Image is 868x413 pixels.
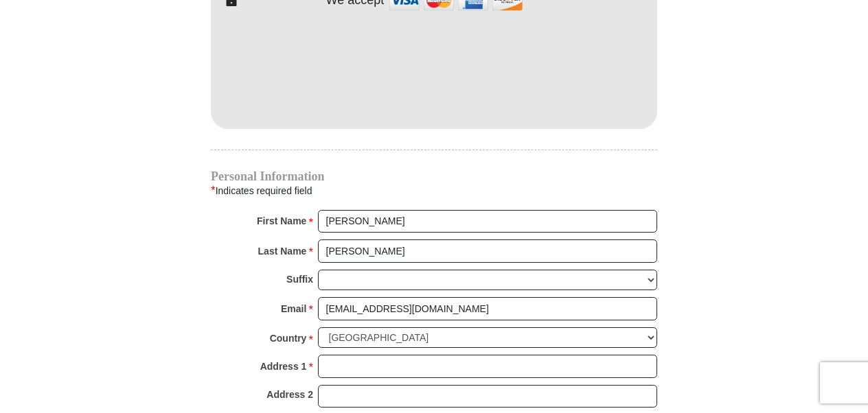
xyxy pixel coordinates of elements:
strong: Suffix [286,270,313,289]
strong: Country [270,329,307,348]
h4: Personal Information [211,171,657,182]
strong: First Name [257,211,306,231]
strong: Address 2 [266,385,313,404]
div: Indicates required field [211,182,657,200]
strong: Last Name [258,241,307,261]
strong: Email [281,299,306,318]
strong: Address 1 [260,357,307,376]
